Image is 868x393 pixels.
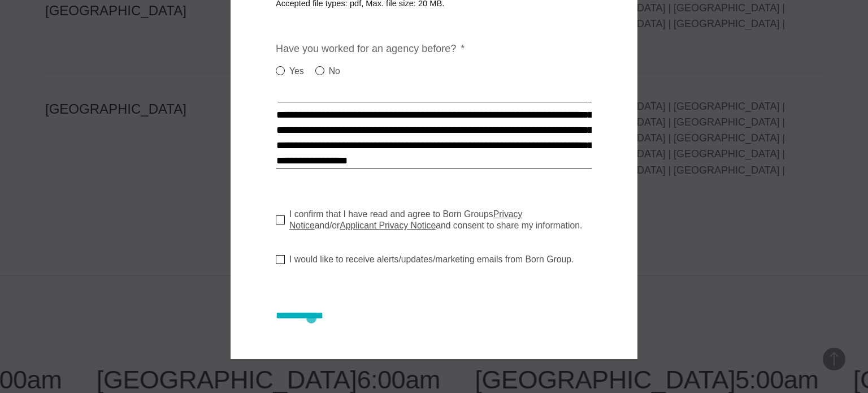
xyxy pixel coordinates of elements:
[276,254,574,265] label: I would like to receive alerts/updates/marketing emails from Born Group.
[315,64,340,78] label: No
[276,209,601,231] label: I confirm that I have read and agree to Born Groups and/or and consent to share my information.
[276,42,465,55] label: Have you worked for an agency before?
[340,221,436,230] a: Applicant Privacy Notice
[276,64,304,78] label: Yes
